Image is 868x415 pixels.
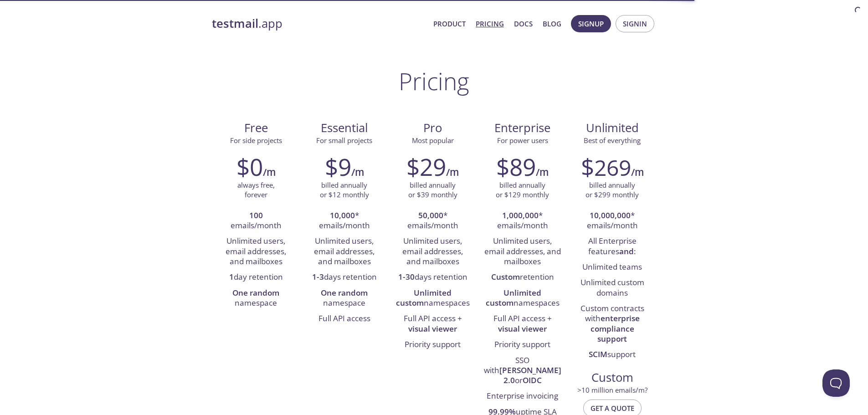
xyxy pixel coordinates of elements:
li: namespaces [395,286,470,312]
strong: Unlimited custom [396,287,452,308]
a: testmail.app [212,16,426,31]
strong: Custom [491,272,520,282]
h6: /m [446,164,459,180]
strong: testmail [212,15,258,31]
li: namespaces [484,286,561,312]
li: Unlimited users, email addresses, and mailboxes [307,234,382,270]
span: Best of everything [584,136,641,145]
li: Unlimited users, email addresses, and mailboxes [484,234,561,270]
span: For small projects [316,136,372,145]
h2: $ [581,153,631,180]
strong: visual viewer [408,323,457,334]
span: Essential [308,120,381,136]
li: Unlimited custom domains [575,275,650,301]
span: Custom [575,370,649,385]
button: Signin [616,15,654,32]
li: Priority support [484,337,561,353]
a: Docs [514,18,533,30]
li: retention [484,270,561,285]
strong: SCIM [589,349,607,359]
h2: $29 [406,153,446,180]
strong: and [619,246,634,256]
li: namespace [307,286,382,312]
span: Free [219,120,293,136]
strong: 1-3 [312,272,324,282]
strong: 50,000 [418,210,443,220]
li: days retention [395,270,470,285]
strong: One random [232,287,279,298]
strong: [PERSON_NAME] 2.0 [499,365,561,385]
h6: /m [536,164,549,180]
li: emails/month [219,208,293,234]
strong: 100 [249,210,263,220]
li: * emails/month [395,208,470,234]
li: * emails/month [484,208,561,234]
span: Most popular [412,136,454,145]
p: always free, forever [237,180,275,200]
li: namespace [219,286,293,312]
span: For power users [497,136,548,145]
strong: 10,000,000 [590,210,631,220]
li: Unlimited users, email addresses, and mailboxes [395,234,470,270]
a: Product [433,18,466,30]
li: * emails/month [307,208,382,234]
li: Full API access + [484,311,561,337]
li: day retention [219,270,293,285]
strong: 1,000,000 [502,210,539,220]
strong: visual viewer [498,323,547,334]
strong: 10,000 [330,210,355,220]
button: Signup [571,15,611,32]
h2: $0 [236,153,263,180]
strong: enterprise compliance support [591,313,640,344]
strong: 1 [229,272,234,282]
a: Pricing [476,18,504,30]
h2: $9 [325,153,351,180]
li: All Enterprise features : [575,234,650,260]
strong: One random [321,287,368,298]
span: 269 [594,153,631,182]
a: Blog [543,18,561,30]
span: Signin [623,18,647,30]
h6: /m [351,164,364,180]
li: Unlimited teams [575,260,650,275]
p: billed annually or $299 monthly [586,180,639,200]
h6: /m [631,164,644,180]
strong: OIDC [523,375,542,385]
li: Full API access [307,311,382,327]
li: SSO with or [484,353,561,389]
span: Pro [396,120,470,136]
span: Unlimited [586,120,639,136]
li: support [575,347,650,363]
span: Enterprise [484,120,561,136]
strong: 1-30 [398,272,415,282]
p: billed annually or $12 monthly [320,180,369,200]
p: billed annually or $129 monthly [496,180,549,200]
li: days retention [307,270,382,285]
li: * emails/month [575,208,650,234]
li: Unlimited users, email addresses, and mailboxes [219,234,293,270]
li: Enterprise invoicing [484,389,561,405]
iframe: Help Scout Beacon - Open [822,369,850,397]
span: Get a quote [591,402,634,414]
p: billed annually or $39 monthly [408,180,457,200]
h6: /m [263,164,276,180]
li: Priority support [395,337,470,353]
span: For side projects [230,136,282,145]
span: Signup [578,18,604,30]
h1: Pricing [399,67,469,95]
li: Full API access + [395,311,470,337]
li: Custom contracts with [575,301,650,347]
strong: Unlimited custom [486,287,542,308]
h2: $89 [496,153,536,180]
span: > 10 million emails/m? [577,385,647,395]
